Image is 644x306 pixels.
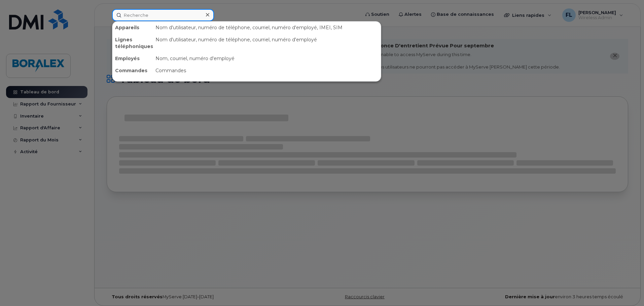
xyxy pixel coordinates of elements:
div: Employés [112,52,153,64]
div: Nom d'utilisateur, numéro de téléphone, courriel, numéro d'employé, IMEI, SIM [153,21,381,34]
div: Commandes [153,64,381,77]
div: Nom, courriel, numéro d'employé [153,52,381,64]
div: Nom d'utilisateur, numéro de téléphone, courriel, numéro d'employé [153,34,381,52]
div: Lignes téléphoniques [112,34,153,52]
div: Commandes [112,64,153,77]
div: Appareils [112,21,153,34]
